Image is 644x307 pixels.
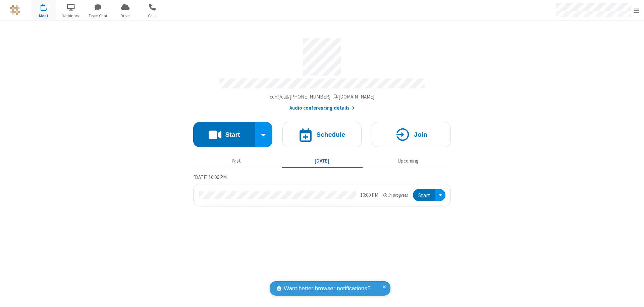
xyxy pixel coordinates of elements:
[10,5,20,15] img: QA Selenium DO NOT DELETE OR CHANGE
[193,173,451,207] section: Today's Meetings
[193,122,255,147] button: Start
[255,122,273,147] div: Start conference options
[45,4,50,9] div: 1
[360,191,378,199] div: 10:00 PM
[282,155,363,167] button: [DATE]
[282,122,362,147] button: Schedule
[196,155,277,167] button: Past
[413,189,435,201] button: Start
[113,13,138,19] span: Drive
[414,131,427,138] h4: Join
[140,13,165,19] span: Calls
[372,122,451,147] button: Join
[316,131,345,138] h4: Schedule
[31,13,56,19] span: Meet
[193,174,227,180] span: [DATE] 10:06 PM
[86,13,111,19] span: Team Chat
[270,93,375,101] button: Copy my meeting room linkCopy my meeting room link
[284,284,370,293] span: Want better browser notifications?
[289,104,355,112] button: Audio conferencing details
[368,155,448,167] button: Upcoming
[270,94,375,100] span: Copy my meeting room link
[225,131,240,138] h4: Start
[383,192,408,198] em: in progress
[58,13,84,19] span: Webinars
[435,189,445,201] div: Open menu
[193,33,451,112] section: Account details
